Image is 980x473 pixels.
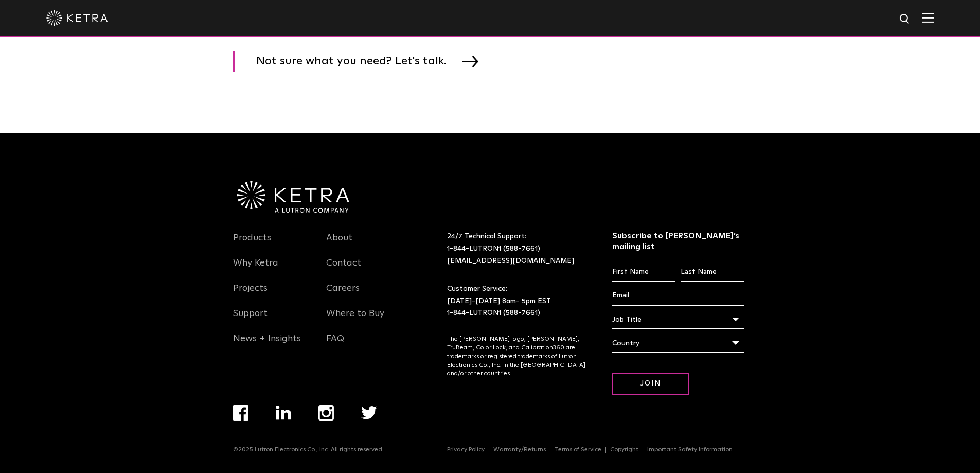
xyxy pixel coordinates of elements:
a: 1-844-LUTRON1 (588-7661) [447,245,540,252]
a: About [326,232,352,256]
span: Not sure what you need? Let's talk. [256,51,462,72]
input: First Name [612,262,675,282]
a: Products [233,232,271,256]
div: Country [612,334,744,353]
img: ketra-logo-2019-white [46,10,108,26]
a: [EMAIL_ADDRESS][DOMAIN_NAME] [447,257,574,265]
h3: Subscribe to [PERSON_NAME]’s mailing list [612,231,744,252]
a: Support [233,308,268,331]
a: Why Ketra [233,257,278,281]
a: 1-844-LUTRON1 (588-7661) [447,309,540,317]
p: The [PERSON_NAME] logo, [PERSON_NAME], TruBeam, Color Lock, and Calibration360 are trademarks or ... [447,335,586,378]
a: Warranty/Returns [489,447,550,453]
img: facebook [233,405,248,421]
img: instagram [318,405,334,421]
a: Terms of Service [550,447,606,453]
a: Not sure what you need? Let's talk. [233,51,491,72]
input: Join [612,373,689,395]
img: Ketra-aLutronCo_White_RGB [237,181,349,213]
a: Privacy Policy [443,447,489,453]
a: FAQ [326,333,344,357]
img: Hamburger%20Nav.svg [922,13,934,23]
a: Contact [326,257,361,281]
p: 24/7 Technical Support: [447,231,586,267]
a: Projects [233,283,268,306]
img: arrow [462,56,478,67]
a: Copyright [606,447,643,453]
div: Navigation Menu [233,231,311,357]
img: linkedin [276,406,292,420]
img: search icon [899,13,912,26]
input: Email [612,286,744,306]
a: Where to Buy [326,308,384,331]
div: Job Title [612,310,744,329]
a: Careers [326,283,360,306]
p: ©2025 Lutron Electronics Co., Inc. All rights reserved. [233,446,384,453]
p: Customer Service: [DATE]-[DATE] 8am- 5pm EST [447,283,586,320]
a: News + Insights [233,333,301,357]
input: Last Name [681,262,744,282]
div: Navigation Menu [233,405,404,446]
a: Important Safety Information [643,447,737,453]
img: twitter [361,406,377,419]
div: Navigation Menu [326,231,404,357]
div: Navigation Menu [447,446,747,453]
